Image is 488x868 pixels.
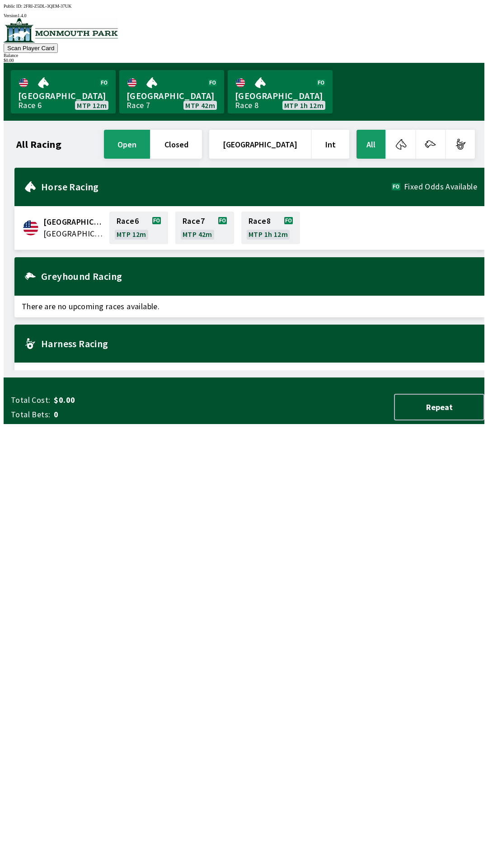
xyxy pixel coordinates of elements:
[402,402,476,412] span: Repeat
[183,217,205,225] span: Race 7
[185,102,215,109] span: MTP 42m
[43,216,104,228] span: Canterbury Park
[127,102,150,109] div: Race 7
[235,102,258,109] div: Race 8
[14,296,484,317] span: There are no upcoming races available.
[119,70,224,113] a: [GEOGRAPHIC_DATA]Race 7MTP 42m
[4,13,484,18] div: Version 1.4.0
[404,183,477,190] span: Fixed Odds Available
[228,70,333,113] a: [GEOGRAPHIC_DATA]Race 8MTP 1h 12m
[235,90,325,102] span: [GEOGRAPHIC_DATA]
[14,363,484,384] span: There are no upcoming races available.
[11,70,116,113] a: [GEOGRAPHIC_DATA]Race 6MTP 12m
[43,228,104,240] span: United States
[11,409,50,420] span: Total Bets:
[23,4,72,9] span: 2FRI-Z5DL-3QEM-37UK
[18,90,108,102] span: [GEOGRAPHIC_DATA]
[312,130,349,159] button: Int
[249,217,271,225] span: Race 8
[109,212,168,244] a: Race6MTP 12m
[18,102,42,109] div: Race 6
[4,43,58,53] button: Scan Player Card
[209,130,311,159] button: [GEOGRAPHIC_DATA]
[4,58,484,63] div: $ 0.00
[77,102,107,109] span: MTP 12m
[357,130,385,159] button: All
[117,231,146,238] span: MTP 12m
[249,231,288,238] span: MTP 1h 12m
[4,4,484,9] div: Public ID:
[394,394,484,420] button: Repeat
[284,102,324,109] span: MTP 1h 12m
[117,217,139,225] span: Race 6
[16,141,61,148] h1: All Racing
[4,18,118,42] img: venue logo
[183,231,212,238] span: MTP 42m
[241,212,300,244] a: Race8MTP 1h 12m
[54,409,196,420] span: 0
[104,130,150,159] button: open
[41,183,392,190] h2: Horse Racing
[151,130,202,159] button: closed
[175,212,234,244] a: Race7MTP 42m
[41,340,477,347] h2: Harness Racing
[11,395,50,406] span: Total Cost:
[41,273,477,280] h2: Greyhound Racing
[54,395,196,406] span: $0.00
[4,53,484,58] div: Balance
[127,90,217,102] span: [GEOGRAPHIC_DATA]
